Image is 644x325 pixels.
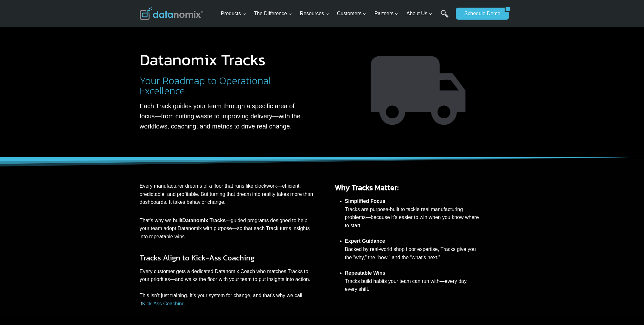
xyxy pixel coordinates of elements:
[140,7,203,20] img: Datanomix
[142,301,185,306] a: Kick-Ass Coaching
[456,8,505,20] a: Schedule Demo
[345,238,385,244] strong: Expert Guidance
[345,198,386,204] strong: Simplified Focus
[205,43,335,135] div: 5 of 7
[497,43,626,135] div: 7 of 7
[345,269,479,301] li: Tracks build habits your team can run with—every day, every shift.
[441,10,449,24] a: Search
[254,9,292,18] span: The Difference
[140,216,317,241] p: That’s why we built —guided programs designed to help your team adopt Datanomix with purpose—so t...
[218,3,453,24] nav: Primary Navigation
[221,9,246,18] span: Products
[351,43,481,135] div: 6 of 7
[182,218,226,223] strong: Datanomix Tracks
[345,270,386,276] strong: Repeatable Wins
[345,237,479,269] li: Backed by real-world shop floor expertise, Tracks give you the “why,” the “how,” and the “what’s ...
[140,252,317,264] h3: Tracks Align to Kick-Ass Coaching
[300,9,329,18] span: Resources
[140,76,308,96] h2: Your Roadmap to Operational Excellence
[140,182,317,206] p: Every manufacturer dreams of a floor that runs like clockwork—efficient, predictable, and profita...
[335,182,505,193] h3: Why Tracks Matter:
[140,267,317,308] p: Every customer gets a dedicated Datanomix Coach who matches Tracks to your priorities—and walks t...
[345,197,479,237] li: Tracks are purpose-built to tackle real manufacturing problems—because it’s easier to win when yo...
[140,101,308,131] p: Each Track guides your team through a specific area of focus—from cutting waste to improving deli...
[374,9,399,18] span: Partners
[337,9,367,18] span: Customers
[406,9,432,18] span: About Us
[140,52,308,68] h1: Datanomix Tracks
